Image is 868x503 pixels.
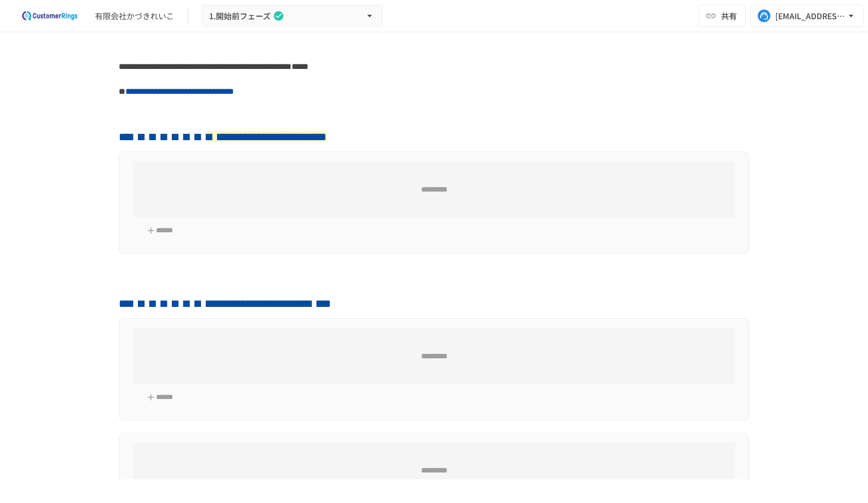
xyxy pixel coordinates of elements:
[775,9,845,23] div: [EMAIL_ADDRESS][DOMAIN_NAME]
[698,5,746,27] button: 共有
[95,10,174,22] div: 有限会社かづきれいこ
[209,9,271,23] span: 1.開始前フェーズ
[721,10,737,22] span: 共有
[14,7,86,25] img: 2eEvPB0nRDFhy0583kMjGN2Zv6C2P7ZKCFl8C3CzR0M
[202,5,383,27] button: 1.開始前フェーズ
[750,5,863,27] button: [EMAIL_ADDRESS][DOMAIN_NAME]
